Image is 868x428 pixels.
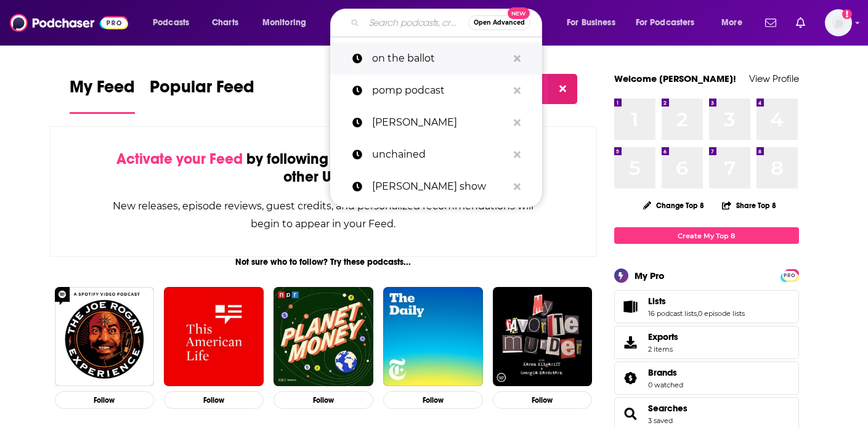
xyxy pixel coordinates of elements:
[636,198,712,213] button: Change Top 8
[372,139,508,171] p: unchained
[342,9,554,37] div: Search podcasts, credits, & more...
[648,367,683,378] a: Brands
[150,76,254,105] span: Popular Feed
[212,14,238,31] span: Charts
[760,12,781,33] a: Show notifications dropdown
[619,334,643,351] span: Exports
[648,403,688,414] a: Searches
[619,369,643,387] a: Brands
[825,9,852,36] img: User Profile
[749,73,799,84] a: View Profile
[567,14,615,31] span: For Business
[614,73,736,84] a: Welcome [PERSON_NAME]!
[648,367,677,378] span: Brands
[330,75,542,107] a: pomp podcast
[112,150,535,186] div: by following Podcasts, Creators, Lists, and other Users!
[825,9,852,36] span: Logged in as CommsPodchaser
[698,309,745,318] a: 0 episode lists
[508,7,530,19] span: New
[635,270,665,281] div: My Pro
[330,139,542,171] a: unchained
[372,42,508,75] p: on the ballot
[468,15,530,30] button: Open AdvancedNew
[636,14,695,31] span: For Podcasters
[648,309,697,318] a: 16 podcast lists
[648,381,683,389] a: 0 watched
[10,11,128,34] img: Podchaser - Follow, Share and Rate Podcasts
[364,13,468,33] input: Search podcasts, credits, & more...
[55,287,155,387] img: The Joe Rogan Experience
[697,309,698,318] span: ,
[150,76,254,114] a: Popular Feed
[721,193,777,217] button: Share Top 8
[372,75,508,107] p: pomp podcast
[782,270,797,280] a: PRO
[474,20,525,26] span: Open Advanced
[614,227,799,244] a: Create My Top 8
[50,257,598,267] div: Not sure who to follow? Try these podcasts...
[648,296,666,307] span: Lists
[55,391,155,409] button: Follow
[144,13,205,33] button: open menu
[619,298,643,315] a: Lists
[383,391,483,409] button: Follow
[274,391,373,409] button: Follow
[782,271,797,280] span: PRO
[274,287,373,387] img: Planet Money
[721,14,742,31] span: More
[493,391,593,409] button: Follow
[372,171,508,203] p: tim ferriss show
[112,197,535,233] div: New releases, episode reviews, guest credits, and personalized recommendations will begin to appe...
[70,76,135,114] a: My Feed
[164,391,264,409] button: Follow
[330,107,542,139] a: [PERSON_NAME]
[614,326,799,359] a: Exports
[116,150,243,168] span: Activate your Feed
[383,287,483,387] img: The Daily
[558,13,631,33] button: open menu
[614,290,799,323] span: Lists
[262,14,306,31] span: Monitoring
[493,287,593,387] img: My Favorite Murder with Karen Kilgariff and Georgia Hardstark
[648,331,678,342] span: Exports
[628,13,713,33] button: open menu
[713,13,758,33] button: open menu
[619,405,643,422] a: Searches
[70,76,135,105] span: My Feed
[791,12,810,33] a: Show notifications dropdown
[372,107,508,139] p: dan abrams
[330,171,542,203] a: [PERSON_NAME] show
[842,9,852,19] svg: Add a profile image
[648,296,745,307] a: Lists
[164,287,264,387] img: This American Life
[825,9,852,36] button: Show profile menu
[648,345,678,353] span: 2 items
[614,361,799,395] span: Brands
[254,13,322,33] button: open menu
[153,14,189,31] span: Podcasts
[330,42,542,75] a: on the ballot
[204,13,246,33] a: Charts
[648,416,673,425] a: 3 saved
